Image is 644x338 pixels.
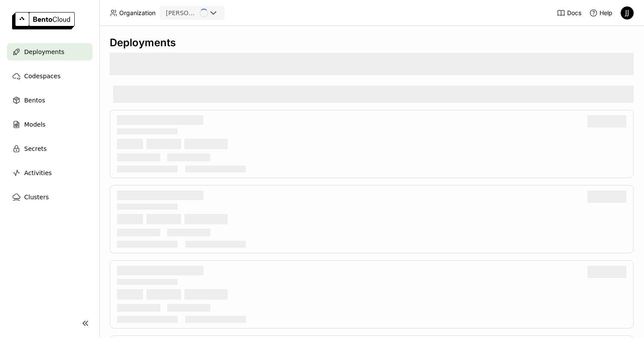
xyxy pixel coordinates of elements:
a: Secrets [7,140,92,157]
div: Help [589,9,612,17]
a: Models [7,116,92,133]
span: Organization [119,9,155,17]
input: Selected bentoml-john. [199,9,200,18]
span: Models [24,119,45,130]
span: Secrets [24,143,47,154]
span: Activities [24,168,52,178]
span: Docs [567,9,581,17]
a: Clusters [7,188,92,206]
div: JJ [621,6,634,19]
span: Help [600,9,612,17]
span: Clusters [24,192,49,202]
a: Activities [7,164,92,182]
a: Bentos [7,92,92,109]
span: Codespaces [24,71,60,81]
div: johnwayne.jiang john [620,6,634,20]
img: logo [12,12,75,29]
div: [PERSON_NAME] [166,9,198,17]
span: Deployments [24,47,64,57]
span: Bentos [24,95,45,105]
div: Deployments [110,36,634,49]
a: Docs [557,9,581,17]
